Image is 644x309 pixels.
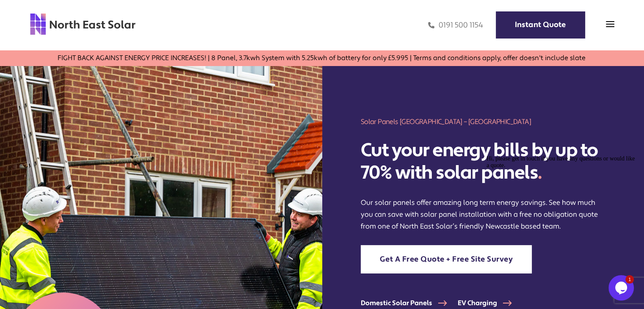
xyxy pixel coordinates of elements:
[458,299,522,307] a: EV Charging
[428,20,483,30] a: 0191 500 1154
[361,245,532,273] a: Get A Free Quote + Free Site Survey
[606,20,614,28] img: menu icon
[361,299,458,307] a: Domestic Solar Panels
[361,197,605,232] p: Our solar panels offer amazing long term energy savings. See how much you can save with solar pan...
[361,139,605,184] h2: Cut your energy bills by up to 70% with solar panels
[428,20,434,30] img: phone icon
[483,152,636,271] iframe: chat widget
[3,3,152,17] span: Hi, please get in touch if you have any questions or would like a quote.
[608,275,636,301] iframe: chat widget
[496,11,585,38] a: Instant Quote
[30,13,136,36] img: north east solar logo
[3,3,156,17] div: Hi, please get in touch if you have any questions or would like a quote.
[361,117,605,127] h1: Solar Panels [GEOGRAPHIC_DATA] – [GEOGRAPHIC_DATA]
